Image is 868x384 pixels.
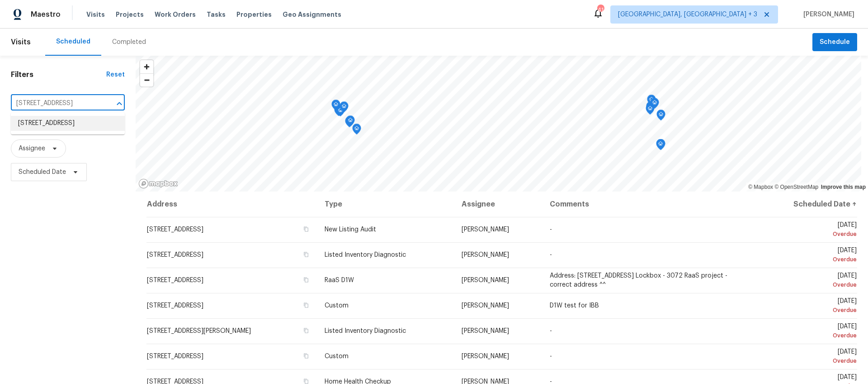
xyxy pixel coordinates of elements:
[820,37,850,48] span: Schedule
[462,328,509,334] span: [PERSON_NAME]
[800,10,854,19] span: [PERSON_NAME]
[147,328,251,334] span: [STREET_ADDRESS][PERSON_NAME]
[550,302,599,309] span: D1W test for IBB
[763,222,857,239] span: [DATE]
[56,37,90,46] div: Scheduled
[646,104,655,118] div: Map marker
[656,110,665,124] div: Map marker
[550,273,727,288] span: Address: [STREET_ADDRESS] Lockbox - 3072 RaaS project - correct address ^^
[147,226,203,233] span: [STREET_ADDRESS]
[236,10,272,19] span: Properties
[646,101,655,115] div: Map marker
[618,10,757,19] span: [GEOGRAPHIC_DATA], [GEOGRAPHIC_DATA] + 3
[325,252,406,258] span: Listed Inventory Diagnostic
[656,139,665,153] div: Map marker
[11,96,99,110] input: Search for an address...
[763,280,857,289] div: Overdue
[462,252,509,258] span: [PERSON_NAME]
[325,353,349,360] span: Custom
[155,10,196,19] span: Work Orders
[11,70,106,79] h1: Filters
[542,192,756,217] th: Comments
[140,60,153,73] button: Zoom in
[283,10,341,19] span: Geo Assignments
[346,115,355,130] div: Map marker
[763,331,857,340] div: Overdue
[207,11,226,18] span: Tasks
[302,250,310,259] button: Copy Address
[597,5,604,14] div: 41
[146,192,317,217] th: Address
[147,252,203,258] span: [STREET_ADDRESS]
[550,226,552,233] span: -
[140,73,153,86] button: Zoom out
[763,298,857,315] span: [DATE]
[748,184,773,190] a: Mapbox
[112,38,146,47] div: Completed
[774,184,818,190] a: OpenStreetMap
[756,192,857,217] th: Scheduled Date ↑
[550,353,552,360] span: -
[138,178,178,189] a: Mapbox homepage
[106,70,125,79] div: Reset
[763,306,857,315] div: Overdue
[302,276,310,284] button: Copy Address
[325,328,406,334] span: Listed Inventory Diagnostic
[325,277,354,283] span: RaaS D1W
[462,302,509,309] span: [PERSON_NAME]
[462,277,509,283] span: [PERSON_NAME]
[340,101,349,115] div: Map marker
[763,356,857,365] div: Overdue
[763,349,857,365] span: [DATE]
[11,116,125,131] li: [STREET_ADDRESS]
[763,273,857,289] span: [DATE]
[345,116,354,130] div: Map marker
[86,10,105,19] span: Visits
[31,10,61,19] span: Maestro
[302,301,310,309] button: Copy Address
[113,97,126,110] button: Close
[650,98,659,112] div: Map marker
[136,56,861,192] canvas: Map
[147,353,203,360] span: [STREET_ADDRESS]
[19,168,66,177] span: Scheduled Date
[812,33,857,52] button: Schedule
[462,226,509,233] span: [PERSON_NAME]
[462,353,509,360] span: [PERSON_NAME]
[116,10,144,19] span: Projects
[550,252,552,258] span: -
[763,230,857,239] div: Overdue
[821,184,866,190] a: Improve this map
[11,32,31,52] span: Visits
[325,226,376,233] span: New Listing Audit
[647,95,656,109] div: Map marker
[302,352,310,360] button: Copy Address
[331,100,340,114] div: Map marker
[302,326,310,335] button: Copy Address
[317,192,454,217] th: Type
[550,328,552,334] span: -
[352,124,361,138] div: Map marker
[763,247,857,264] span: [DATE]
[763,323,857,340] span: [DATE]
[302,225,310,233] button: Copy Address
[147,302,203,309] span: [STREET_ADDRESS]
[454,192,543,217] th: Assignee
[336,106,345,120] div: Map marker
[19,144,45,153] span: Assignee
[763,255,857,264] div: Overdue
[147,277,203,283] span: [STREET_ADDRESS]
[325,302,349,309] span: Custom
